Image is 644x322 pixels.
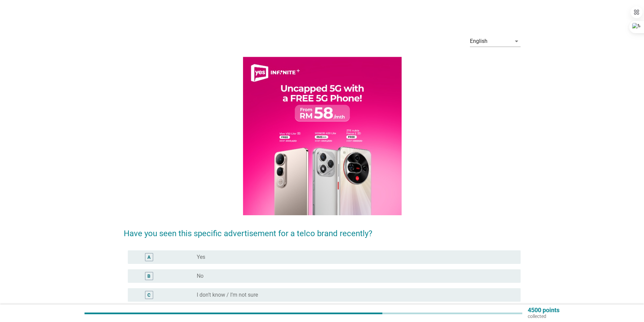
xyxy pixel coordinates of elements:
[147,254,150,261] div: A
[512,37,521,45] i: arrow_drop_down
[197,254,205,261] label: Yes
[197,273,204,279] label: No
[528,307,559,313] p: 4500 points
[124,221,521,240] h2: Have you seen this specific advertisement for a telco brand recently?
[470,38,487,44] div: English
[528,313,559,319] p: collected
[197,292,258,298] label: I don’t know / I’m not sure
[147,273,150,280] div: B
[242,56,402,215] img: 71e5e4bd-79bd-4c4e-a96e-1611ed5312f3-ppd3.png
[147,292,150,299] div: C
